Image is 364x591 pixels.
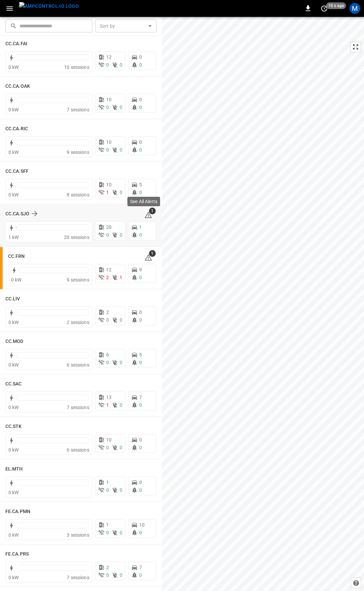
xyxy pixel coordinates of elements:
span: 0 kW [11,277,22,283]
h6: FE.CA.PMN [5,508,30,515]
button: set refresh interval [319,3,330,14]
span: 8 sessions [67,192,89,197]
span: 12 [106,54,112,60]
span: 0 kW [8,192,19,197]
span: 1 [106,480,109,485]
span: 0 kW [8,575,19,580]
span: 7 sessions [67,405,89,410]
h6: FE.CA.PRS [5,550,29,558]
span: 0 [120,147,122,153]
span: 10 [106,437,112,442]
span: 1 [149,208,156,214]
span: 0 kW [8,107,19,112]
span: 0 [120,190,122,195]
h6: CC.CA.SFF [5,168,29,175]
span: 0 [106,445,109,450]
span: 0 [120,402,122,408]
span: 0 [139,105,142,110]
p: See All Alerts [130,198,157,205]
span: 0 kW [8,362,19,368]
span: 9 [139,267,142,272]
span: 0 [139,62,142,68]
span: 12 [106,267,112,272]
div: profile-icon [350,3,360,14]
span: 7 [139,565,142,570]
span: 0 kW [8,405,19,410]
span: 10 [106,182,112,187]
img: ampcontrol.io logo [19,2,79,10]
h6: CC.CA.FAI [5,40,27,48]
span: 0 [139,572,142,578]
span: 2 [106,275,109,280]
span: 0 [139,97,142,102]
span: 0 [120,445,122,450]
span: 0 kW [8,320,19,325]
span: 0 [106,62,109,68]
span: 1 [139,224,142,230]
span: 0 [120,232,122,238]
span: 6 sessions [67,447,89,453]
h6: CC.STK [5,423,22,430]
span: 0 [139,275,142,280]
span: 0 [139,445,142,450]
span: 9 sessions [67,277,89,283]
span: 0 [120,317,122,323]
span: 0 kW [8,532,19,538]
span: 0 [120,360,122,365]
span: 6 [106,352,109,357]
span: 0 [139,232,142,238]
span: 0 [106,105,109,110]
span: 3 sessions [67,532,89,538]
span: 0 [106,530,109,535]
span: 0 [139,360,142,365]
span: 0 [120,572,122,578]
h6: CC.SAC [5,380,22,388]
span: 2 sessions [67,320,89,325]
span: 0 [139,317,142,323]
h6: CC.FRN [8,253,25,260]
span: 0 kW [8,64,19,70]
h6: EL.MTH [5,465,23,473]
span: 2 [106,310,109,315]
span: 6 sessions [67,362,89,368]
span: 0 [139,530,142,535]
span: 10 sessions [64,64,89,70]
span: 20 [106,224,112,230]
span: 2 [106,565,109,570]
h6: CC.MOD [5,338,24,345]
span: 1 kW [8,235,19,240]
span: 0 [139,139,142,145]
span: 0 [139,487,142,493]
span: 0 [139,190,142,195]
span: 0 [139,54,142,60]
span: 10 s ago [326,2,346,9]
h6: CC.CA.RIC [5,125,28,133]
h6: CC.CA.OAK [5,83,30,90]
span: 13 [106,395,112,400]
span: 10 [139,522,145,528]
span: 0 [106,317,109,323]
span: 0 [139,480,142,485]
span: 0 [120,62,122,68]
span: 0 [120,487,122,493]
span: 0 kW [8,447,19,453]
span: 0 [106,487,109,493]
span: 0 [106,147,109,153]
span: 1 [106,522,109,528]
span: 7 sessions [67,107,89,112]
canvas: Map [162,17,364,591]
span: 0 [120,530,122,535]
span: 1 [120,275,122,280]
h6: CC.LIV [5,295,20,303]
span: 1 [106,402,109,408]
span: 7 [139,395,142,400]
span: 0 kW [8,150,19,155]
span: 10 [106,97,112,102]
span: 0 [106,572,109,578]
span: 10 [106,139,112,145]
span: 0 [139,437,142,442]
span: 0 [106,232,109,238]
span: 5 [139,182,142,187]
span: 0 [120,105,122,110]
span: 0 [106,360,109,365]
